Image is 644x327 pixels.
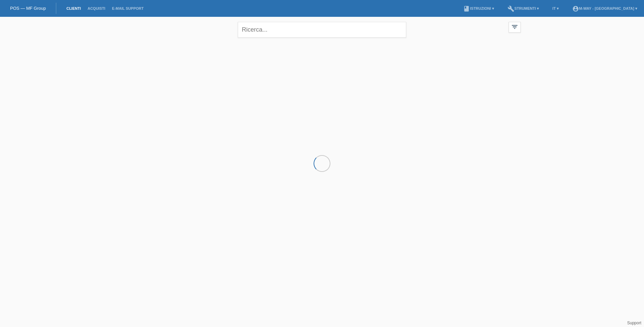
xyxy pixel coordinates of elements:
i: book [463,5,470,12]
i: filter_list [511,23,518,31]
a: account_circlem-way - [GEOGRAPHIC_DATA] ▾ [569,6,641,10]
a: Acquisti [84,6,109,10]
a: bookIstruzioni ▾ [460,6,497,10]
a: Clienti [63,6,84,10]
a: IT ▾ [549,6,562,10]
a: POS — MF Group [10,6,46,11]
input: Ricerca... [238,22,406,38]
a: E-mail Support [109,6,147,10]
i: build [508,5,514,12]
i: account_circle [572,5,579,12]
a: Support [627,321,641,325]
a: buildStrumenti ▾ [504,6,542,10]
